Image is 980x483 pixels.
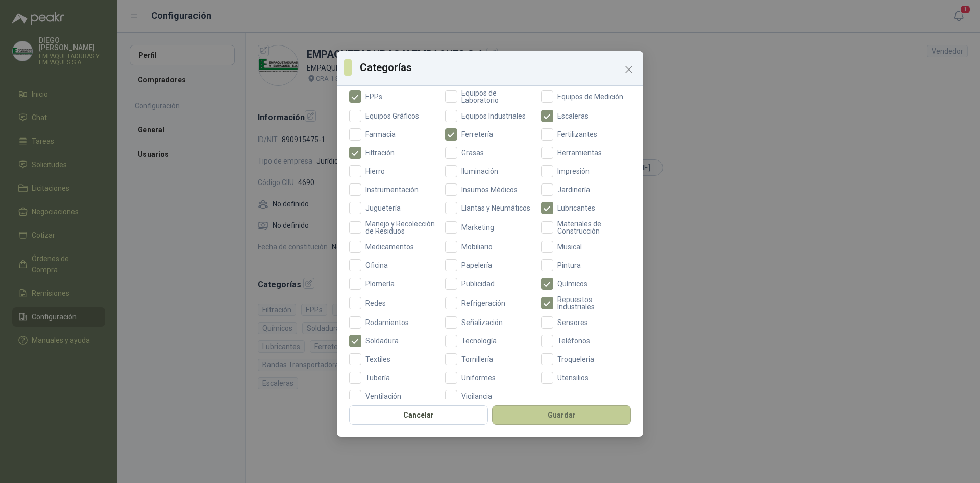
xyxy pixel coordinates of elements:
h3: Categorías [360,60,636,75]
span: Farmacia [361,131,400,138]
span: Manejo y Recolección de Residuos [361,220,439,235]
span: Vigilancia [457,393,496,400]
span: Publicidad [457,280,499,287]
span: Grasas [457,149,488,156]
span: Rodamientos [361,319,413,326]
span: Oficina [361,262,392,269]
span: Equipos Industriales [457,112,530,120]
span: Ventilación [361,393,405,400]
span: Repuestos Industriales [553,296,631,310]
span: Troqueleria [553,356,598,363]
span: Impresión [553,168,594,175]
span: Materiales de Construcción [553,220,631,235]
span: Jardinería [553,186,594,193]
span: Tornillería [457,356,497,363]
span: Lubricantes [553,204,599,212]
span: Papelería [457,262,496,269]
span: Filtración [361,149,399,156]
span: Iluminación [457,168,502,175]
span: Ferretería [457,131,497,138]
span: Utensilios [553,374,593,381]
span: Musical [553,243,586,250]
span: Mobiliario [457,243,497,250]
span: EPPs [361,93,386,100]
span: Marketing [457,224,498,231]
span: Textiles [361,356,395,363]
span: Tecnología [457,337,501,344]
span: Tubería [361,374,394,381]
span: Plomería [361,280,399,287]
span: Soldadura [361,337,403,344]
span: Químicos [553,280,592,287]
button: Guardar [492,405,631,425]
span: Fertilizantes [553,131,601,138]
span: Equipos de Laboratorio [457,89,535,104]
span: Pintura [553,262,585,269]
span: Sensores [553,319,592,326]
span: Refrigeración [457,300,509,307]
span: Medicamentos [361,243,418,250]
span: Escaleras [553,112,593,120]
span: Llantas y Neumáticos [457,204,534,212]
span: Juguetería [361,204,405,212]
span: Uniformes [457,374,500,381]
span: Herramientas [553,149,606,156]
span: Hierro [361,168,389,175]
span: Instrumentación [361,186,423,193]
span: Redes [361,300,390,307]
span: Insumos Médicos [457,186,522,193]
button: Close [621,61,637,78]
span: Señalización [457,319,507,326]
span: Equipos Gráficos [361,112,423,120]
button: Cancelar [349,405,488,425]
span: Teléfonos [553,337,594,344]
span: Equipos de Medición [553,93,627,100]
